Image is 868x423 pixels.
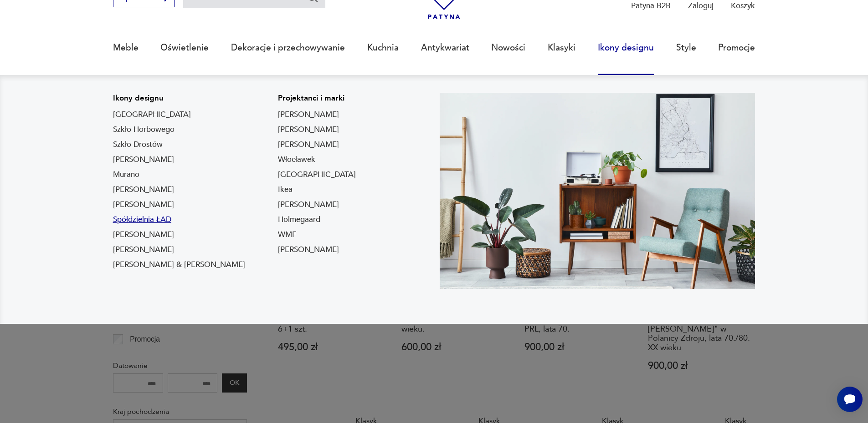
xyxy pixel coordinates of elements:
iframe: Smartsupp widget button [837,387,863,412]
a: Style [676,27,696,69]
a: Klasyki [548,27,575,69]
a: Dekoracje i przechowywanie [231,27,345,69]
a: [PERSON_NAME] & [PERSON_NAME] [113,259,245,270]
a: Promocje [718,27,755,69]
a: WMF [278,229,297,240]
a: Ikea [278,184,293,195]
img: Meble [440,93,755,289]
a: Spółdzielnia ŁAD [113,214,171,225]
a: [PERSON_NAME] [278,109,339,120]
a: [GEOGRAPHIC_DATA] [113,109,191,120]
a: Włocławek [278,154,315,165]
a: [PERSON_NAME] [113,199,174,210]
a: Oświetlenie [160,27,209,69]
a: Ikony designu [598,27,654,69]
p: Patyna B2B [631,0,671,11]
a: Meble [113,27,139,69]
a: [GEOGRAPHIC_DATA] [278,169,356,180]
a: [PERSON_NAME] [113,244,174,255]
a: [PERSON_NAME] [278,199,339,210]
a: Nowości [491,27,525,69]
p: Koszyk [731,0,755,11]
a: [PERSON_NAME] [278,139,339,150]
a: [PERSON_NAME] [113,184,174,195]
a: Szkło Horbowego [113,124,175,135]
a: Murano [113,169,139,180]
a: Szkło Drostów [113,139,163,150]
a: [PERSON_NAME] [278,124,339,135]
p: Projektanci i marki [278,93,356,104]
a: Kuchnia [367,27,399,69]
a: Antykwariat [421,27,469,69]
p: Ikony designu [113,93,245,104]
a: Holmegaard [278,214,320,225]
p: Zaloguj [688,0,714,11]
a: [PERSON_NAME] [278,244,339,255]
a: [PERSON_NAME] [113,154,174,165]
a: [PERSON_NAME] [113,229,174,240]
